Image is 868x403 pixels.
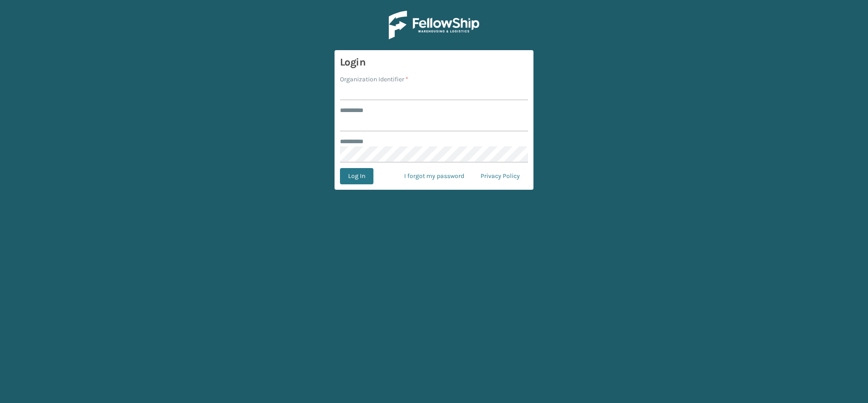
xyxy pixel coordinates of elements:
[340,56,528,69] h3: Login
[340,75,408,84] label: Organization Identifier
[472,168,528,184] a: Privacy Policy
[396,168,472,184] a: I forgot my password
[389,11,479,39] img: Logo
[340,168,373,184] button: Log In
